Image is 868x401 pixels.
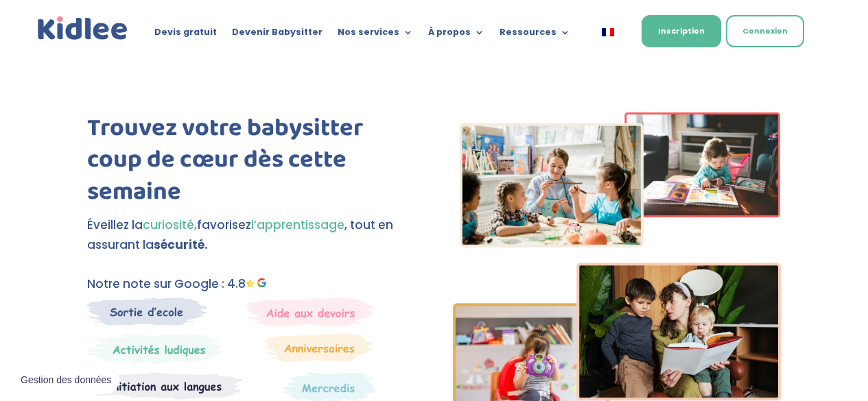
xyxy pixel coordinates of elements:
img: weekends [246,297,375,326]
h1: Trouvez votre babysitter coup de cœur dès cette semaine [87,112,415,215]
img: Atelier thematique [87,372,243,400]
p: Éveillez la favorisez , tout en assurant la [87,215,415,255]
img: Mercredi [87,333,223,365]
span: curiosité, [143,217,197,233]
p: Notre note sur Google : 4.8 [87,274,415,294]
span: l’apprentissage [251,217,344,233]
span: Gestion des données [21,374,111,387]
strong: sécurité. [154,236,208,253]
img: Sortie decole [87,297,207,326]
img: Anniversaire [266,333,373,362]
button: Gestion des données [12,366,119,395]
